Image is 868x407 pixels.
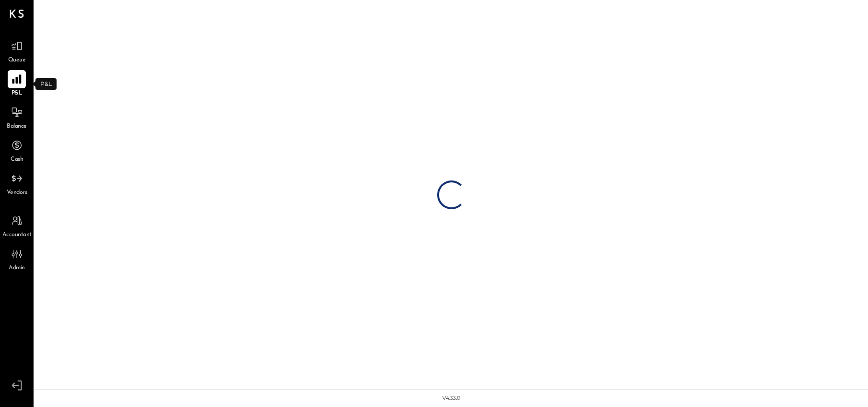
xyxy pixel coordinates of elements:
[7,122,27,131] span: Balance
[0,136,33,164] a: Cash
[2,231,32,239] span: Accountant
[0,70,33,98] a: P&L
[9,264,25,273] span: Admin
[0,103,33,131] a: Balance
[0,169,33,197] a: Vendors
[0,245,33,273] a: Admin
[0,212,33,239] a: Accountant
[12,89,23,98] span: P&L
[8,56,26,65] span: Queue
[11,156,23,164] span: Cash
[7,189,27,197] span: Vendors
[442,395,460,402] div: v 4.33.0
[35,78,57,90] div: P&L
[0,37,33,65] a: Queue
